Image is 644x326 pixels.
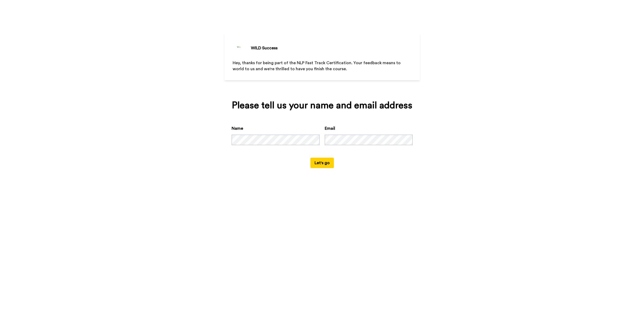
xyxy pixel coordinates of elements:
[232,125,243,132] label: Name
[325,125,335,132] label: Email
[233,61,402,71] span: Hey, thanks for being part of the NLP Fast Track Certification. Your feedback means to world to u...
[310,158,334,168] button: Let's go
[251,45,278,51] div: WILD Success
[232,100,413,111] div: Please tell us your name and email address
